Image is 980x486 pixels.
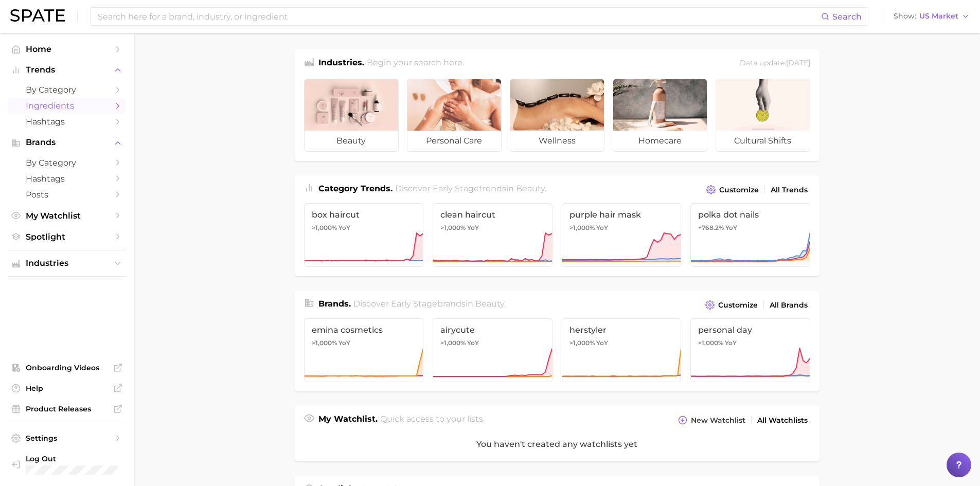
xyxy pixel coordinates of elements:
span: by Category [26,158,108,168]
span: All Watchlists [757,416,808,425]
span: Discover Early Stage brands in . [353,299,506,309]
span: YoY [725,224,737,232]
a: All Trends [768,183,810,197]
span: >1,000% [440,224,466,231]
span: YoY [467,224,479,232]
span: Spotlight [26,232,108,242]
a: clean haircut>1,000% YoY [433,203,553,267]
span: Search [832,12,862,22]
span: >1,000% [698,339,723,347]
a: Hashtags [8,171,126,187]
button: Trends [8,62,126,78]
span: homecare [613,131,707,151]
a: by Category [8,82,126,98]
span: Trends [26,65,108,75]
span: Home [26,44,108,54]
span: wellness [510,131,604,151]
a: airycute>1,000% YoY [433,318,553,382]
span: personal day [698,325,803,335]
a: emina cosmetics>1,000% YoY [304,318,424,382]
span: All Trends [771,186,808,194]
span: All Brands [770,301,808,310]
button: ShowUS Market [891,10,972,23]
span: Help [26,384,108,393]
span: Log Out [26,454,135,463]
span: My Watchlist [26,211,108,221]
h1: Industries. [318,57,364,70]
a: herstyler>1,000% YoY [562,318,682,382]
a: by Category [8,155,126,171]
span: Brands [26,138,108,147]
span: Settings [26,434,108,443]
a: Ingredients [8,98,126,114]
span: Industries [26,259,108,268]
span: YoY [338,339,350,347]
a: personal day>1,000% YoY [690,318,810,382]
span: purple hair mask [569,210,674,220]
a: cultural shifts [716,79,810,152]
span: Category Trends . [318,184,393,193]
a: Spotlight [8,229,126,245]
span: >1,000% [312,224,337,231]
a: personal care [407,79,502,152]
a: Posts [8,187,126,203]
a: Help [8,381,126,396]
img: SPATE [10,9,65,22]
a: wellness [510,79,604,152]
span: Posts [26,190,108,200]
a: Home [8,41,126,57]
button: New Watchlist [675,413,747,427]
span: YoY [467,339,479,347]
span: New Watchlist [691,416,745,425]
span: Brands . [318,299,351,309]
div: You haven't created any watchlists yet [295,427,819,461]
h2: Begin your search here. [367,57,464,70]
span: YoY [596,339,608,347]
span: clean haircut [440,210,545,220]
a: homecare [613,79,707,152]
span: >1,000% [569,339,595,347]
span: personal care [407,131,501,151]
a: Product Releases [8,401,126,417]
span: YoY [596,224,608,232]
h1: My Watchlist. [318,413,378,427]
a: purple hair mask>1,000% YoY [562,203,682,267]
a: Settings [8,430,126,446]
span: Customize [719,186,759,194]
a: polka dot nails+768.2% YoY [690,203,810,267]
span: emina cosmetics [312,325,416,335]
a: All Brands [767,298,810,312]
a: My Watchlist [8,208,126,224]
span: +768.2% [698,224,724,231]
span: >1,000% [440,339,466,347]
span: polka dot nails [698,210,803,220]
span: herstyler [569,325,674,335]
span: by Category [26,85,108,95]
button: Customize [704,183,761,197]
span: Show [894,13,916,19]
span: airycute [440,325,545,335]
span: US Market [919,13,958,19]
span: >1,000% [312,339,337,347]
button: Customize [703,298,760,312]
a: Hashtags [8,114,126,130]
span: Product Releases [26,404,108,413]
input: Search here for a brand, industry, or ingredient [97,8,821,25]
span: Hashtags [26,174,108,184]
span: box haircut [312,210,416,220]
span: Hashtags [26,117,108,127]
span: YoY [725,339,737,347]
h2: Quick access to your lists. [380,413,485,427]
button: Industries [8,256,126,271]
span: Discover Early Stage trends in . [395,184,546,193]
span: Ingredients [26,101,108,111]
a: All Watchlists [755,413,810,427]
button: Brands [8,135,126,150]
a: beauty [304,79,399,152]
span: cultural shifts [716,131,810,151]
span: beauty [475,299,504,309]
span: Customize [718,301,758,310]
a: Onboarding Videos [8,360,126,375]
span: >1,000% [569,224,595,231]
div: Data update: [DATE] [740,57,810,70]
